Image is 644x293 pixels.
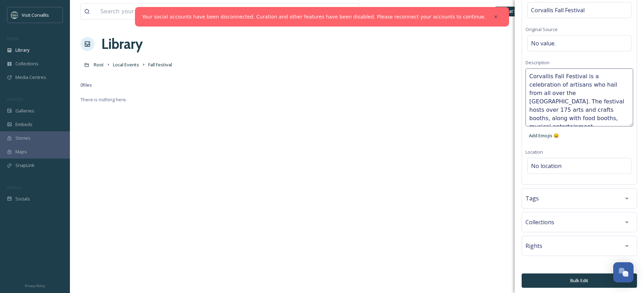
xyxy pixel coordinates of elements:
a: Your social accounts have been disconnected. Curation and other features have been disabled. Plea... [142,13,486,21]
a: Privacy Policy [25,281,45,290]
a: Library [101,34,143,54]
a: Fall Festival [148,60,172,69]
span: Tags [525,194,539,203]
span: There is nothing here. [80,96,127,103]
span: No location [531,162,561,170]
span: SOCIALS [7,185,21,190]
span: SnapLink [15,162,35,169]
span: Library [15,47,29,53]
textarea: Corvallis Fall Festival is a celebration of artisans who hail from all over the [GEOGRAPHIC_DATA]... [525,68,633,126]
span: Original Source [525,26,558,32]
span: Fall Festival [148,61,172,68]
span: 0 file s [80,82,92,88]
span: Embeds [15,121,33,128]
span: Local Events [113,61,139,68]
span: Stories [15,135,30,141]
span: Maps [15,148,27,155]
span: Add Emojis 😄 [529,132,559,139]
button: Open Chat [613,262,634,283]
a: Root [94,60,104,69]
span: Media Centres [15,74,46,81]
button: Bulk Edit [522,273,637,288]
span: Privacy Policy [25,284,45,288]
a: View all files [315,5,356,18]
span: Root [94,61,104,68]
a: Local Events [113,60,139,69]
span: Collections [15,60,38,67]
span: No value. [531,39,556,47]
span: Collections [525,218,554,226]
img: visit-corvallis-badge-dark-blue-orange%281%29.png [11,12,18,19]
span: Rights [525,242,542,250]
span: Description [525,59,550,66]
span: Corvallis Fall Festival [531,6,585,14]
a: What's New [495,7,530,16]
span: Location [525,149,543,155]
span: Socials [15,196,30,202]
input: Search your library [97,4,290,19]
span: MEDIA [7,36,19,41]
span: Galleries [15,108,34,114]
span: Visit Corvallis [22,12,49,18]
span: WIDGETS [7,97,23,102]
